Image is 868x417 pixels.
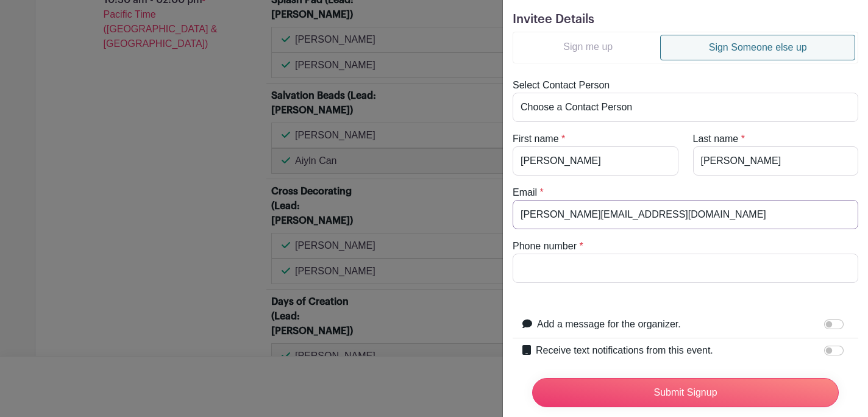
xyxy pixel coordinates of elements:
[513,132,559,146] label: First name
[532,378,839,407] input: Submit Signup
[660,35,855,60] a: Sign Someone else up
[513,12,858,27] h5: Invitee Details
[513,239,577,254] label: Phone number
[516,35,660,59] a: Sign me up
[513,78,610,93] label: Select Contact Person
[693,132,739,146] label: Last name
[537,317,681,332] label: Add a message for the organizer.
[513,185,537,200] label: Email
[536,343,713,358] label: Receive text notifications from this event.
